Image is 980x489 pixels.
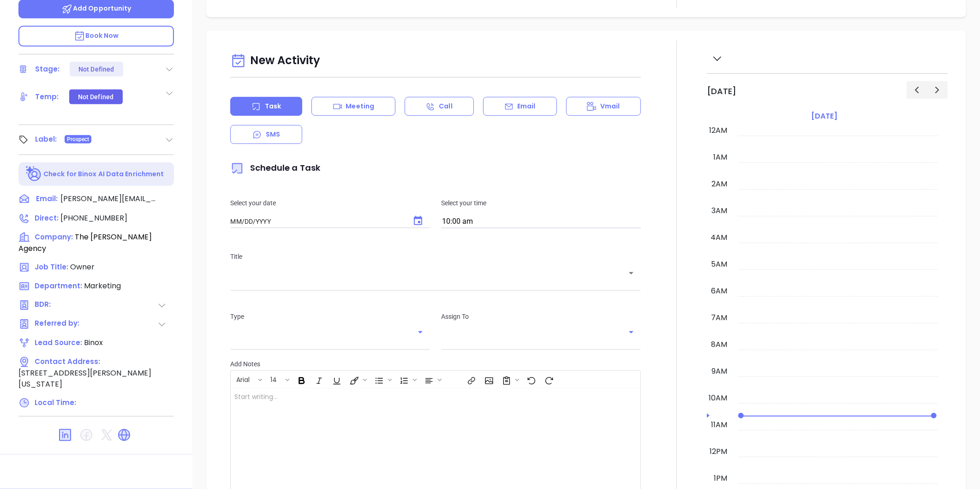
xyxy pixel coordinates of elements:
span: Align [420,372,444,388]
div: 4am [709,232,729,243]
div: Label: [35,132,57,146]
p: Select your time [441,198,641,208]
span: Italic [310,372,327,388]
span: Department: [35,281,82,291]
p: Select your date [230,198,430,208]
div: Not Defined [78,89,114,104]
span: Job Title: [35,262,68,272]
input: MM/DD/YYYY [230,218,403,226]
div: 3am [710,205,729,216]
span: Underline [328,372,344,388]
div: 11am [709,419,729,430]
span: Direct : [35,213,59,223]
div: 7am [709,312,729,323]
span: BDR: [35,299,83,311]
span: Prospect [67,134,90,144]
button: Open [625,267,638,280]
p: Title [230,251,641,262]
button: Choose date, selected date is Sep 17, 2025 [407,210,429,232]
span: Add Opportunity [61,4,131,13]
div: 9am [710,366,729,377]
span: [PERSON_NAME][EMAIL_ADDRESS][DOMAIN_NAME] [60,193,157,204]
button: Open [625,326,638,339]
span: Local Time: [35,398,76,407]
p: Assign To [441,311,641,322]
div: 5am [709,259,729,270]
span: Owner [70,262,95,272]
p: Call [439,101,452,111]
span: Insert Image [480,372,496,388]
div: 12am [707,125,729,136]
span: Contact Address: [35,357,100,366]
div: 10am [707,393,729,404]
span: The [PERSON_NAME] Agency [18,232,152,254]
span: Schedule a Task [230,162,320,173]
span: Arial [232,375,254,382]
div: Not Defined [78,62,114,77]
button: 14 [266,372,284,388]
button: Previous day [907,81,927,98]
span: Book Now [74,31,119,40]
span: Company: [35,232,73,242]
span: Lead Source: [35,338,82,347]
span: Insert Ordered List [395,372,419,388]
p: Email [517,101,536,111]
span: Bold [293,372,309,388]
span: Email: [36,193,58,205]
div: 2am [710,179,729,190]
span: Fill color or set the text color [345,372,369,388]
button: Next day [927,81,948,98]
span: Insert Unordered List [370,372,394,388]
img: Ai-Enrich-DaqCidB-.svg [26,166,42,182]
div: 6am [709,286,729,297]
div: 1am [711,152,729,163]
p: Vmail [600,101,620,111]
p: Task [265,101,281,111]
p: Meeting [346,101,374,111]
p: Check for Binox AI Data Enrichment [43,169,164,179]
span: Surveys [497,372,521,388]
span: Referred by: [35,318,83,330]
span: 14 [266,375,281,382]
div: 1pm [712,473,729,484]
p: Add Notes [230,359,641,369]
div: Temp: [35,90,59,104]
div: 12pm [708,446,729,457]
span: Font size [265,372,292,388]
span: Redo [540,372,556,388]
span: Font family [231,372,264,388]
span: [STREET_ADDRESS][PERSON_NAME][US_STATE] [18,368,151,389]
span: Marketing [84,280,121,291]
a: [DATE] [809,110,839,123]
span: [PHONE_NUMBER] [60,213,127,223]
div: Stage: [35,62,60,76]
h2: [DATE] [707,86,736,96]
button: Open [414,326,427,339]
p: SMS [266,130,280,139]
div: New Activity [230,49,641,73]
div: 8am [709,339,729,350]
span: Insert link [462,372,479,388]
span: Undo [522,372,539,388]
span: Binox [84,337,103,348]
p: Type [230,311,430,322]
button: Arial [232,372,257,388]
